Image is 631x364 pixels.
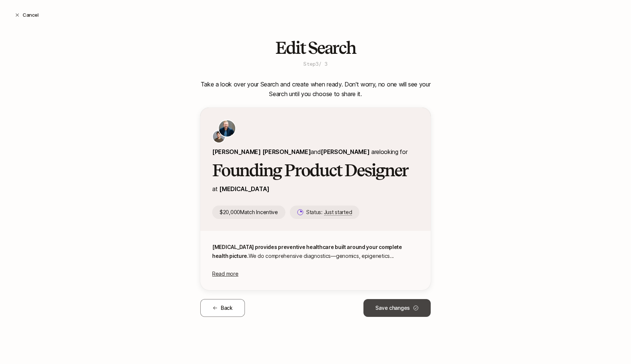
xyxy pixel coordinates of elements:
[363,299,431,317] button: Save changes
[212,243,419,260] p: We do comprehensive diagnostics—genomics, epigenetics...
[321,148,369,155] a: [PERSON_NAME]
[212,270,238,277] span: Read more
[212,206,285,219] p: $20,000 Match Incentive
[303,60,327,68] p: Step 3 / 3
[219,185,269,193] span: [MEDICAL_DATA]
[200,299,245,317] button: Back
[212,161,419,180] h2: Founding Product Designer
[219,120,235,137] img: Sagan Schultz
[212,147,407,157] p: and are looking for
[324,209,352,216] span: Just started
[306,208,352,217] p: Status:
[213,131,225,142] img: David Deng
[212,148,311,155] a: [PERSON_NAME] [PERSON_NAME]
[275,39,356,57] h2: Edit Search
[9,8,44,22] button: Cancel
[212,185,217,193] span: at
[212,244,403,259] strong: [MEDICAL_DATA] provides preventive healthcare built around your complete health picture.
[200,79,431,99] p: Take a look over your Search and create when ready. Don't worry, no one will see your Search unti...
